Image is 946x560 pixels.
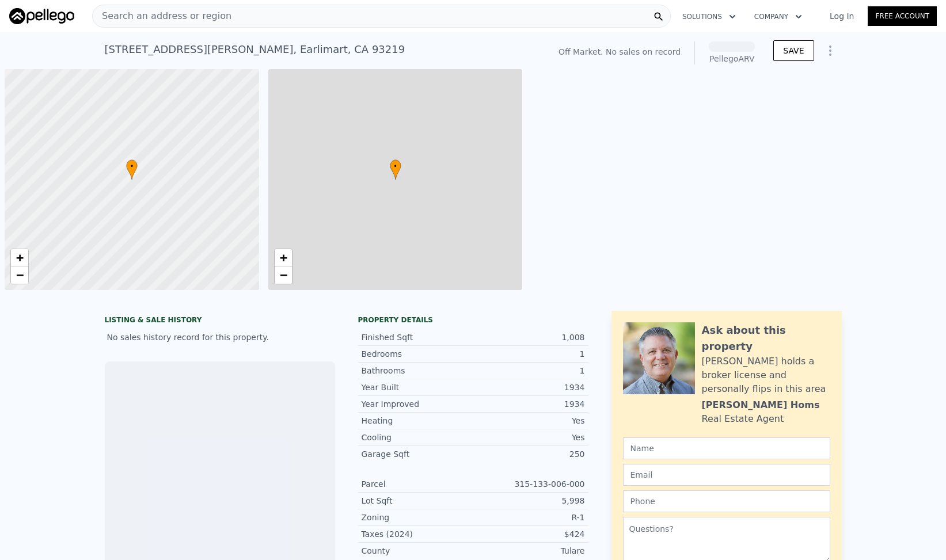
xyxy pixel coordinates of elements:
div: • [390,159,401,180]
div: 5,998 [473,495,585,506]
button: Show Options [819,39,842,62]
div: Finished Sqft [362,332,473,343]
button: SAVE [773,40,814,61]
a: Zoom in [11,249,28,266]
div: [PERSON_NAME] Homs [702,398,820,412]
input: Name [623,437,830,459]
span: + [16,250,24,265]
div: Ask about this property [702,322,830,355]
span: − [279,268,287,282]
div: • [126,159,138,180]
div: Cooling [362,432,473,443]
div: LISTING & SALE HISTORY [105,315,335,327]
button: Solutions [673,6,745,27]
div: 1934 [473,398,585,410]
a: Zoom in [275,249,292,266]
a: Zoom out [11,266,28,284]
div: Year Built [362,382,473,393]
div: Taxes (2024) [362,528,473,540]
div: Pellego ARV [709,53,755,64]
div: 1934 [473,382,585,393]
span: • [126,161,138,172]
div: Bathrooms [362,365,473,376]
input: Email [623,464,830,486]
span: + [279,250,287,265]
div: No sales history record for this property. [105,327,335,348]
a: Zoom out [275,266,292,284]
a: Free Account [868,6,937,26]
div: Garage Sqft [362,448,473,460]
button: Company [745,6,811,27]
span: Search an address or region [93,9,231,23]
div: 1 [473,348,585,360]
div: Heating [362,415,473,426]
div: Zoning [362,512,473,523]
div: [STREET_ADDRESS][PERSON_NAME] , Earlimart , CA 93219 [105,41,405,58]
div: 1 [473,365,585,376]
div: 315-133-006-000 [473,478,585,490]
div: [PERSON_NAME] holds a broker license and personally flips in this area [702,355,830,396]
span: • [390,161,401,172]
div: Lot Sqft [362,495,473,506]
div: 1,008 [473,332,585,343]
input: Phone [623,490,830,512]
div: Off Market. No sales on record [559,46,681,58]
a: Log In [816,10,868,22]
div: R-1 [473,512,585,523]
div: 250 [473,448,585,460]
div: Property details [358,315,588,325]
div: Tulare [473,545,585,557]
div: Bedrooms [362,348,473,360]
div: Yes [473,415,585,426]
div: Yes [473,432,585,443]
div: Real Estate Agent [702,412,784,426]
div: County [362,545,473,557]
div: Parcel [362,478,473,490]
div: Year Improved [362,398,473,410]
div: $424 [473,528,585,540]
img: Pellego [9,8,74,24]
span: − [16,268,24,282]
